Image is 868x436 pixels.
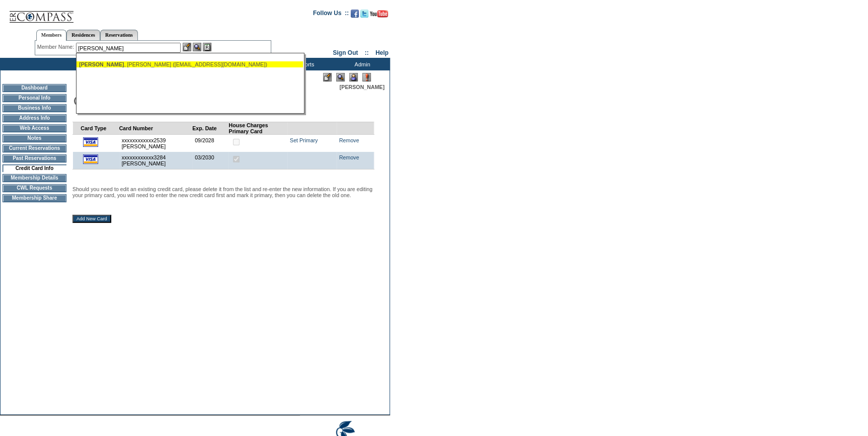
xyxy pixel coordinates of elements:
td: Exp. Date [192,122,228,134]
img: View [193,43,201,51]
img: Edit Mode [323,73,332,81]
a: Reservations [100,30,138,40]
img: Compass Home [9,3,74,23]
p: Should you need to edit an existing credit card, please delete it from the list and re-enter the ... [72,186,374,198]
td: 03/2030 [192,152,228,169]
td: Web Access [3,124,66,132]
img: Follow us on Twitter [360,10,368,18]
img: b_edit.gif [183,43,191,51]
td: Card Type [81,122,119,134]
img: Subscribe to our YouTube Channel [370,10,388,18]
td: 09/2028 [192,134,228,152]
td: xxxxxxxxxxxx2539 [PERSON_NAME] [119,134,192,152]
td: Credit Card Info [3,164,66,172]
a: Residences [66,30,100,40]
a: Follow us on Twitter [360,13,368,19]
span: :: [365,49,369,56]
td: CWL Requests [3,184,66,192]
td: Notes [3,134,66,142]
a: Help [375,49,388,56]
img: Become our fan on Facebook [351,10,359,18]
td: Current Reservations [3,144,66,152]
a: Subscribe to our YouTube Channel [370,13,388,19]
a: Members [36,30,67,41]
td: Admin [332,58,390,70]
a: Sign Out [333,49,358,56]
div: Member Name: [37,43,76,51]
img: icon_cc_visa.gif [83,154,98,164]
img: pgTtlCreditCardInfo.gif [73,90,274,110]
a: Remove [339,154,359,160]
td: Card Number [119,122,192,134]
input: Add New Card [72,215,111,223]
img: View Mode [336,73,345,81]
img: icon_cc_visa.gif [83,137,98,147]
a: Set Primary [290,137,318,143]
td: Past Reservations [3,154,66,162]
td: Membership Details [3,174,66,182]
span: [PERSON_NAME] [79,61,124,67]
td: Membership Share [3,194,66,202]
td: xxxxxxxxxxxx3284 [PERSON_NAME] [119,152,192,169]
td: Personal Info [3,94,66,102]
td: House Charges Primary Card [228,122,287,134]
a: Become our fan on Facebook [351,13,359,19]
a: Remove [339,137,359,143]
span: [PERSON_NAME] [340,84,384,90]
td: Follow Us :: [313,9,349,21]
img: Impersonate [349,73,358,81]
td: Dashboard [3,84,66,92]
img: Log Concern/Member Elevation [362,73,371,81]
td: Business Info [3,104,66,112]
img: Reservations [203,43,211,51]
td: Address Info [3,114,66,122]
div: , [PERSON_NAME] ([EMAIL_ADDRESS][DOMAIN_NAME]) [79,61,300,67]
